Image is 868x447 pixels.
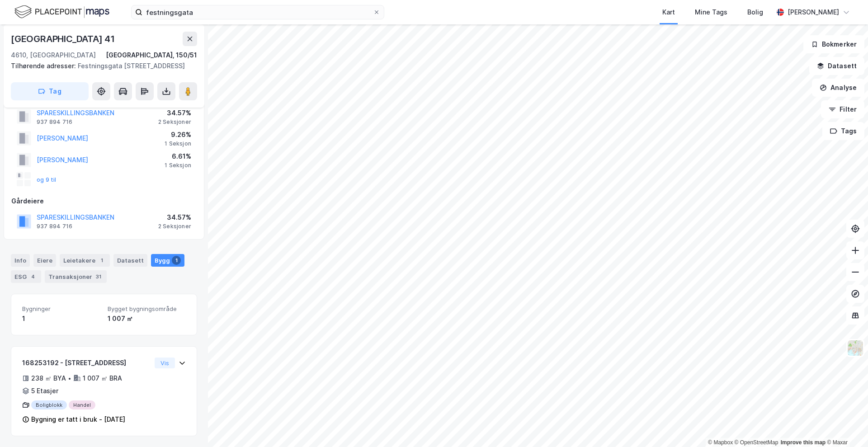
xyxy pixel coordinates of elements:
div: Transaksjoner [45,270,107,283]
iframe: Chat Widget [823,404,868,447]
div: 1 Seksjon [165,162,191,169]
div: Bygg [151,254,184,267]
div: Info [11,254,30,267]
span: Bygninger [22,305,100,313]
div: [PERSON_NAME] [788,7,839,18]
div: Bolig [747,7,763,18]
div: • [68,375,71,382]
div: Eiere [33,254,56,267]
div: 4610, [GEOGRAPHIC_DATA] [11,50,96,61]
button: Tag [11,82,89,100]
button: Bokmerker [803,35,864,53]
img: logo.f888ab2527a4732fd821a326f86c7f29.svg [14,4,109,20]
div: 937 894 716 [37,118,72,126]
button: Vis [155,358,175,368]
div: 1 007 ㎡ BRA [83,373,122,384]
div: 1 [22,313,100,324]
img: Z [847,339,864,357]
div: 6.61% [165,151,191,162]
a: OpenStreetMap [735,439,778,446]
div: 5 Etasjer [31,386,58,396]
button: Filter [821,100,864,118]
a: Improve this map [781,439,826,446]
div: Gårdeiere [11,196,197,207]
button: Analyse [812,79,864,97]
div: 9.26% [165,129,191,140]
div: 1 [172,256,181,265]
div: 168253192 - [STREET_ADDRESS] [22,358,151,368]
div: [GEOGRAPHIC_DATA], 150/51 [106,50,197,61]
a: Mapbox [708,439,733,446]
div: Datasett [113,254,147,267]
div: Festningsgata [STREET_ADDRESS] [11,61,190,71]
div: Bygning er tatt i bruk - [DATE] [31,414,125,425]
button: Datasett [809,57,864,75]
div: 1 007 ㎡ [108,313,186,324]
div: 2 Seksjoner [158,223,191,230]
button: Tags [822,122,864,140]
div: Mine Tags [695,7,727,18]
div: 31 [94,272,103,281]
div: 937 894 716 [37,223,72,230]
div: [GEOGRAPHIC_DATA] 41 [11,32,117,46]
div: Kart [662,7,675,18]
span: Bygget bygningsområde [108,305,186,313]
div: 34.57% [158,108,191,118]
input: Søk på adresse, matrikkel, gårdeiere, leietakere eller personer [142,5,373,19]
div: 238 ㎡ BYA [31,373,66,384]
div: Kontrollprogram for chat [823,404,868,447]
div: 4 [28,272,38,281]
div: 34.57% [158,212,191,223]
span: Tilhørende adresser: [11,62,78,70]
div: 1 [97,256,106,265]
div: Leietakere [60,254,110,267]
div: 1 Seksjon [165,140,191,147]
div: ESG [11,270,41,283]
div: 2 Seksjoner [158,118,191,126]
